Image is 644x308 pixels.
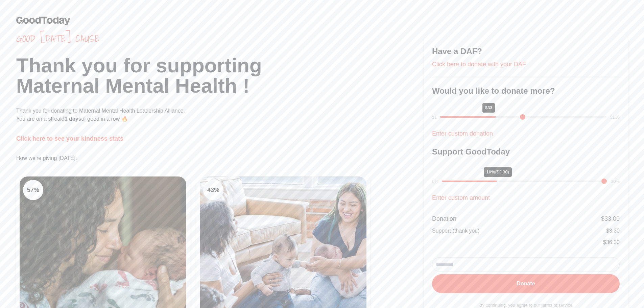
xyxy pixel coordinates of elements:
div: Donation [432,214,456,223]
div: 57 % [23,180,43,200]
a: Enter custom donation [432,130,493,137]
div: 30% [611,178,620,185]
img: GoodToday [16,16,70,25]
span: 33.00 [604,215,620,222]
span: Good [DATE] cause [16,32,424,45]
button: Donate [432,274,620,293]
div: Support (thank you) [432,227,480,235]
p: Thank you for donating to Maternal Mental Health Leadership Alliance. You are on a streak! of goo... [16,107,424,123]
a: Click here to donate with your DAF [432,61,526,68]
span: 1 days [65,116,81,122]
div: 10% [484,167,512,177]
h3: Would you like to donate more? [432,86,620,96]
a: Enter custom amount [432,194,490,201]
div: $33 [482,103,495,113]
h3: Support GoodToday [432,146,620,157]
div: 0% [432,178,438,185]
p: How we're giving [DATE]: [16,154,424,162]
div: $1 [432,114,437,121]
div: $100 [610,114,620,121]
a: Click here to see your kindness stats [16,135,123,142]
div: $ [601,214,620,223]
span: ($3.30) [495,169,509,174]
div: $ [603,238,620,246]
div: $ [606,227,620,235]
h3: Have a DAF? [432,46,620,57]
div: 43 % [203,180,223,200]
span: 3.30 [609,228,620,234]
h1: Thank you for supporting Maternal Mental Health ! [16,55,424,96]
span: 36.30 [606,239,620,245]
